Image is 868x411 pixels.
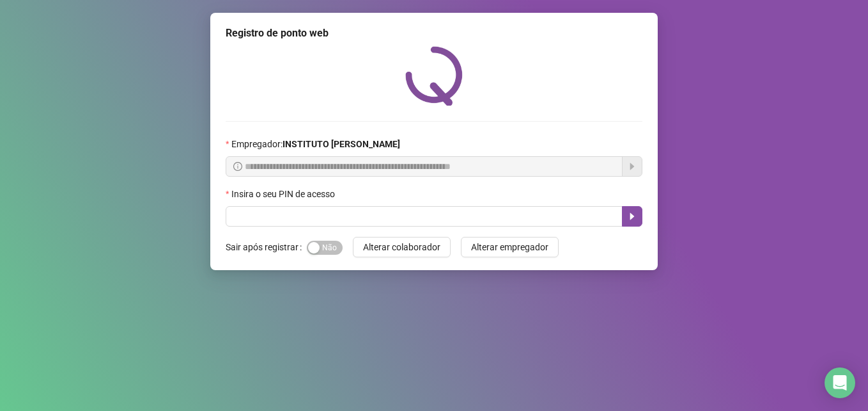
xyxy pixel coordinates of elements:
[627,211,637,222] span: caret-right
[226,26,642,41] div: Registro de ponto web
[363,240,440,254] span: Alterar colaborador
[353,237,451,257] button: Alterar colaborador
[233,162,242,171] span: info-circle
[226,237,307,257] label: Sair após registrar
[471,240,548,254] span: Alterar empregador
[461,237,559,257] button: Alterar empregador
[825,367,855,398] div: Open Intercom Messenger
[283,139,400,149] strong: INSTITUTO [PERSON_NAME]
[231,137,400,151] span: Empregador :
[226,187,343,201] label: Insira o seu PIN de acesso
[405,46,463,106] img: QRPoint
